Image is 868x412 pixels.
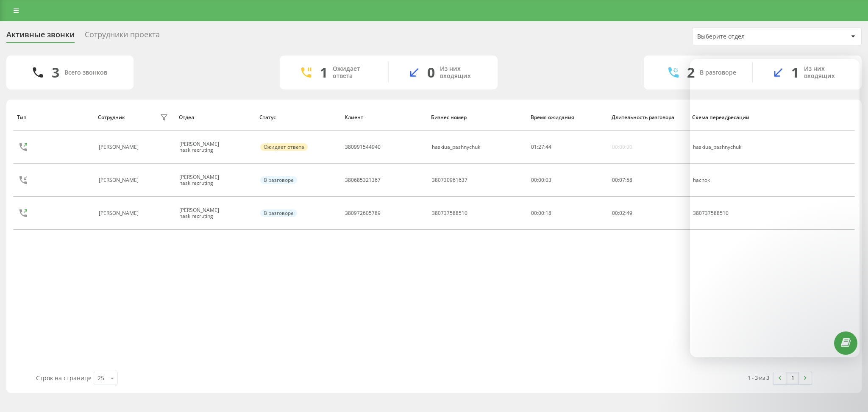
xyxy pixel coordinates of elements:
[432,144,480,150] div: haskiua_pashnychuk
[259,114,337,120] div: Статус
[345,210,381,216] div: 380972605789
[612,176,618,184] span: 00
[345,177,381,183] div: 380685321367
[345,114,423,120] div: Клиент
[179,207,251,220] div: [PERSON_NAME] haskirecruting
[531,144,551,150] div: : :
[432,210,467,216] div: 380737588510
[612,114,684,120] div: Длительность разговора
[786,372,799,384] a: 1
[531,210,603,216] div: 00:00:18
[839,364,860,384] iframe: Intercom live chat
[531,143,537,150] span: 01
[64,69,107,76] div: Всего звонков
[432,177,467,183] div: 380730961637
[179,174,251,187] div: [PERSON_NAME] haskirecruting
[619,176,625,184] span: 07
[612,177,632,183] div: : :
[545,143,551,150] span: 44
[619,209,625,217] span: 02
[99,177,141,183] div: [PERSON_NAME]
[626,209,632,217] span: 49
[52,64,59,81] div: 3
[320,64,328,81] div: 1
[85,30,160,43] div: Сотрудники проекта
[427,64,435,81] div: 0
[99,144,141,150] div: [PERSON_NAME]
[260,209,297,217] div: В разговоре
[17,114,90,120] div: Тип
[612,144,632,150] div: 00:00:00
[531,114,604,120] div: Время ожидания
[345,144,381,150] div: 380991544940
[97,374,104,382] div: 25
[260,143,308,151] div: Ожидает ответа
[612,210,632,216] div: : :
[612,209,618,217] span: 00
[748,373,769,382] div: 1 - 3 из 3
[531,177,603,183] div: 00:00:03
[179,114,252,120] div: Отдел
[697,33,798,40] div: Выберите отдел
[690,59,860,357] iframe: Intercom live chat
[6,30,75,43] div: Активные звонки
[333,65,376,80] div: Ожидает ответа
[98,114,125,120] div: Сотрудник
[687,64,695,81] div: 2
[36,374,92,382] span: Строк на странице
[260,176,297,184] div: В разговоре
[440,65,485,80] div: Из них входящих
[538,143,544,150] span: 27
[99,210,141,216] div: [PERSON_NAME]
[179,141,251,153] div: [PERSON_NAME] haskirecruting
[431,114,523,120] div: Бизнес номер
[626,176,632,184] span: 58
